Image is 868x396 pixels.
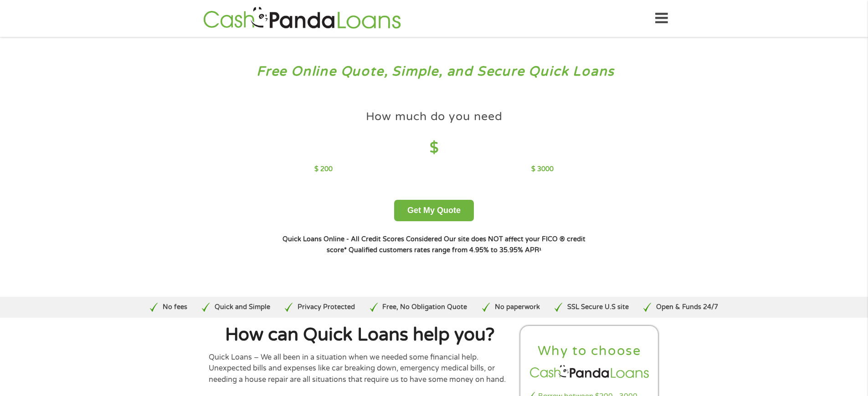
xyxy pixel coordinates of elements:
[349,246,541,254] strong: Qualified customers rates range from 4.95% to 35.95% APR¹
[200,5,404,31] img: GetLoanNow Logo
[394,200,474,221] button: Get My Quote
[314,164,333,174] p: $ 200
[163,302,187,312] p: No fees
[314,139,554,157] h4: $
[531,164,554,174] p: $ 3000
[567,302,629,312] p: SSL Secure U.S site
[298,302,355,312] p: Privacy Protected
[528,343,651,360] h2: Why to choose
[382,302,467,312] p: Free, No Obligation Quote
[327,235,586,254] strong: Our site does NOT affect your FICO ® credit score*
[209,352,511,385] p: Quick Loans – We all been in a situation when we needed some financial help. Unexpected bills and...
[282,235,442,243] strong: Quick Loans Online - All Credit Scores Considered
[495,302,540,312] p: No paperwork
[209,326,511,344] h1: How can Quick Loans help you?
[215,302,270,312] p: Quick and Simple
[366,109,503,124] h4: How much do you need
[656,302,718,312] p: Open & Funds 24/7
[26,63,842,80] h3: Free Online Quote, Simple, and Secure Quick Loans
